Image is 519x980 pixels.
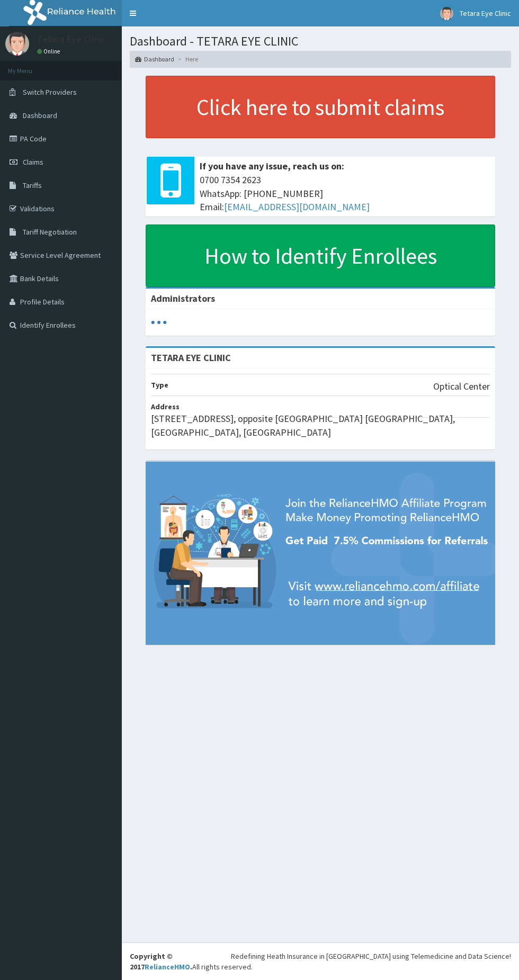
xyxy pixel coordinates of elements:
span: Dashboard [23,111,57,120]
img: User Image [440,7,453,20]
svg: audio-loading [151,314,167,330]
div: Redefining Heath Insurance in [GEOGRAPHIC_DATA] using Telemedicine and Data Science! [231,951,511,961]
span: Claims [23,157,43,167]
li: Here [175,55,198,64]
p: Tetara Eye Clinic [37,34,106,44]
h1: Dashboard - TETARA EYE CLINIC [130,34,511,48]
p: [STREET_ADDRESS], opposite [GEOGRAPHIC_DATA] [GEOGRAPHIC_DATA], [GEOGRAPHIC_DATA], [GEOGRAPHIC_DATA] [151,412,490,439]
span: Tariffs [23,181,42,190]
a: Dashboard [135,55,174,64]
p: Optical Center [433,380,490,393]
footer: All rights reserved. [122,942,519,980]
span: 0700 7354 2623 WhatsApp: [PHONE_NUMBER] Email: [200,173,490,214]
strong: Copyright © 2017 . [130,951,192,972]
a: How to Identify Enrollees [146,224,495,287]
a: Online [37,48,62,55]
a: RelianceHMO [145,962,190,972]
b: If you have any issue, reach us on: [200,160,344,172]
span: Tetara Eye Clinic [460,8,511,18]
img: User Image [5,32,29,56]
img: provider-team-banner.png [146,462,495,644]
a: [EMAIL_ADDRESS][DOMAIN_NAME] [224,201,370,213]
strong: TETARA EYE CLINIC [151,352,231,364]
span: Tariff Negotiation [23,227,77,237]
b: Type [151,380,168,390]
b: Address [151,402,180,411]
a: Click here to submit claims [146,76,495,138]
span: Switch Providers [23,87,77,97]
b: Administrators [151,292,215,304]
